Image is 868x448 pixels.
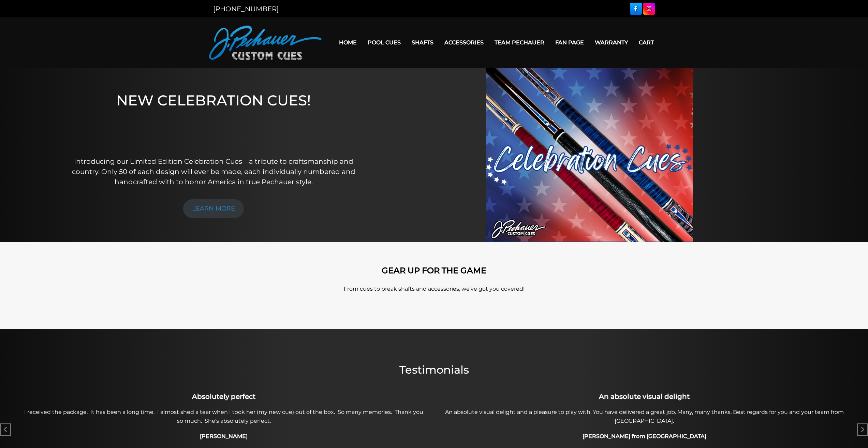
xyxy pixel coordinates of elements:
a: [PHONE_NUMBER] [213,5,279,13]
p: I received the package. It has been a long time. I almost shed a tear when I took her (my new cue... [17,408,430,425]
a: Home [334,34,362,51]
h4: [PERSON_NAME] [17,432,430,440]
h1: NEW CELEBRATION CUES! [69,92,359,147]
a: Cart [633,34,659,51]
a: LEARN MORE [183,199,244,218]
a: Pool Cues [362,34,406,51]
a: Fan Page [550,34,589,51]
a: Warranty [589,34,633,51]
strong: GEAR UP FOR THE GAME [382,265,486,275]
a: Accessories [439,34,489,51]
h3: An absolute visual delight [438,391,851,402]
div: 2 / 49 [438,391,851,444]
p: Introducing our Limited Edition Celebration Cues—a tribute to craftsmanship and country. Only 50 ... [69,156,359,187]
h3: Absolutely perfect [17,391,430,402]
a: Team Pechauer [489,34,550,51]
div: 1 / 49 [17,391,431,444]
p: From cues to break shafts and accessories, we’ve got you covered! [240,285,629,293]
p: An absolute visual delight and a pleasure to play with. You have delivered a great job. Many, man... [438,408,851,425]
a: Shafts [406,34,439,51]
img: Pechauer Custom Cues [209,26,322,60]
h4: [PERSON_NAME] from [GEOGRAPHIC_DATA] [438,432,851,440]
